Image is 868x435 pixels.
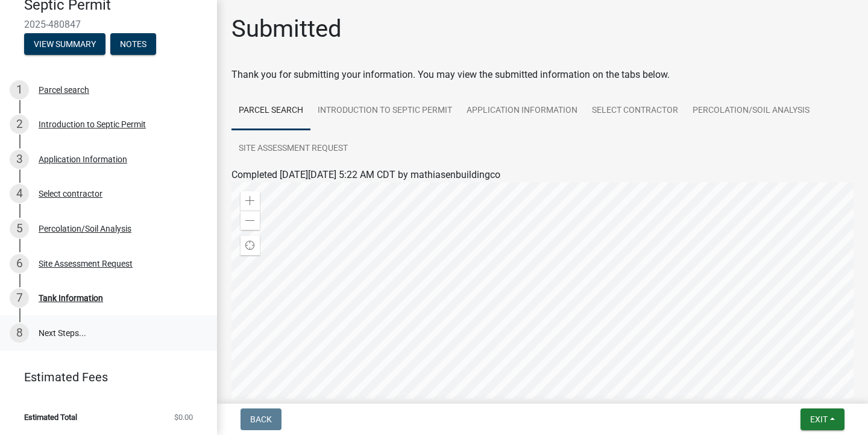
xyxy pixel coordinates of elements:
[459,92,585,130] a: Application Information
[231,169,500,180] span: Completed [DATE][DATE] 5:22 AM CDT by mathiasenbuildingco
[250,414,272,424] span: Back
[39,155,127,164] div: Application Information
[10,150,29,169] div: 3
[10,365,198,389] a: Estimated Fees
[241,211,260,230] div: Zoom out
[39,294,103,302] div: Tank Information
[231,130,355,168] a: Site Assessment Request
[39,189,102,198] div: Select contractor
[39,120,146,129] div: Introduction to Septic Permit
[10,254,29,273] div: 6
[241,191,260,211] div: Zoom in
[174,413,193,421] span: $0.00
[24,40,105,49] wm-modal-confirm: Summary
[585,92,685,130] a: Select contractor
[39,259,133,268] div: Site Assessment Request
[241,408,281,430] button: Back
[10,219,29,238] div: 5
[24,19,193,30] span: 2025-480847
[10,80,29,100] div: 1
[24,33,105,55] button: View Summary
[10,115,29,134] div: 2
[10,323,29,343] div: 8
[241,236,260,255] div: Find my location
[10,288,29,308] div: 7
[39,86,89,94] div: Parcel search
[231,92,310,130] a: Parcel search
[310,92,459,130] a: Introduction to Septic Permit
[24,413,77,421] span: Estimated Total
[231,14,342,43] h1: Submitted
[110,40,156,49] wm-modal-confirm: Notes
[39,224,131,233] div: Percolation/Soil Analysis
[800,408,844,430] button: Exit
[231,68,854,82] div: Thank you for submitting your information. You may view the submitted information on the tabs below.
[810,414,828,424] span: Exit
[110,33,156,55] button: Notes
[10,184,29,203] div: 4
[685,92,817,130] a: Percolation/Soil Analysis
